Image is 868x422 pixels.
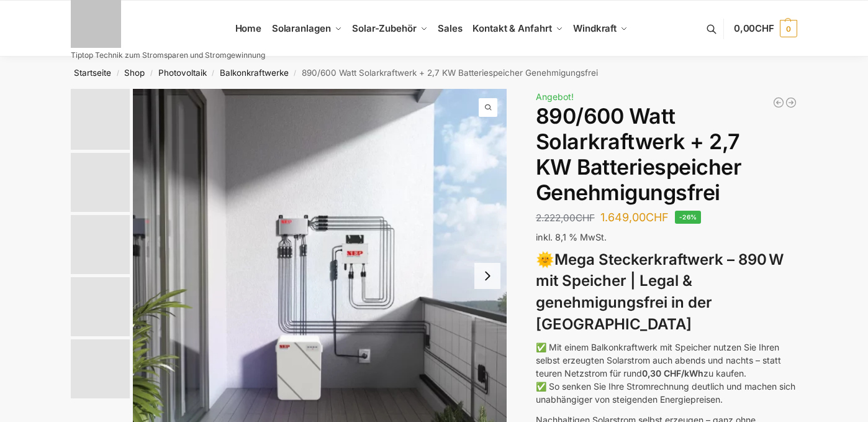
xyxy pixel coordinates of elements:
img: Bificial 30 % mehr Leistung [71,339,130,398]
strong: Mega Steckerkraftwerk – 890 W mit Speicher | Legal & genehmigungsfrei in der [GEOGRAPHIC_DATA] [536,250,784,333]
span: Windkraft [573,22,617,34]
span: CHF [755,22,774,34]
a: Balkonkraftwerk 890 Watt Solarmodulleistung mit 2kW/h Zendure Speicher [785,96,797,109]
h3: 🌞 [536,249,797,336]
button: Next slide [474,263,500,289]
h1: 890/600 Watt Solarkraftwerk + 2,7 KW Batteriespeicher Genehmigungsfrei [536,104,797,205]
a: 0,00CHF 0 [734,10,797,47]
span: CHF [646,211,669,224]
span: inkl. 8,1 % MwSt. [536,232,607,242]
a: Shop [124,68,145,78]
span: Angebot! [536,91,574,102]
img: Bificial im Vergleich zu billig Modulen [71,215,130,274]
span: / [145,68,158,78]
span: Solaranlagen [272,22,331,34]
bdi: 1.649,00 [600,211,669,224]
bdi: 2.222,00 [536,212,595,224]
p: ✅ Mit einem Balkonkraftwerk mit Speicher nutzen Sie Ihren selbst erzeugten Solarstrom auch abends... [536,341,797,406]
p: Tiptop Technik zum Stromsparen und Stromgewinnung [71,52,265,59]
a: Balkonkraftwerke [220,68,289,78]
span: -26% [675,211,702,224]
a: Solar-Zubehör [347,1,433,57]
strong: 0,30 CHF/kWh [642,368,703,378]
span: / [111,68,124,78]
a: Solaranlagen [266,1,346,57]
span: / [207,68,220,78]
img: BDS1000 [71,277,130,336]
a: Windkraft [568,1,633,57]
span: 0,00 [734,22,774,34]
img: Balkonkraftwerk mit 2,7kw Speicher [71,153,130,212]
a: Balkonkraftwerk 600/810 Watt Fullblack [772,96,785,109]
a: Kontakt & Anfahrt [468,1,568,57]
nav: Breadcrumb [49,57,820,89]
span: 0 [780,20,797,37]
span: Solar-Zubehör [352,22,417,34]
a: Startseite [74,68,111,78]
span: Kontakt & Anfahrt [472,22,551,34]
span: / [289,68,302,78]
img: Balkonkraftwerk mit 2,7kw Speicher [71,89,130,150]
span: Sales [438,22,463,34]
a: Sales [433,1,468,57]
a: Photovoltaik [158,68,207,78]
span: CHF [576,212,595,224]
